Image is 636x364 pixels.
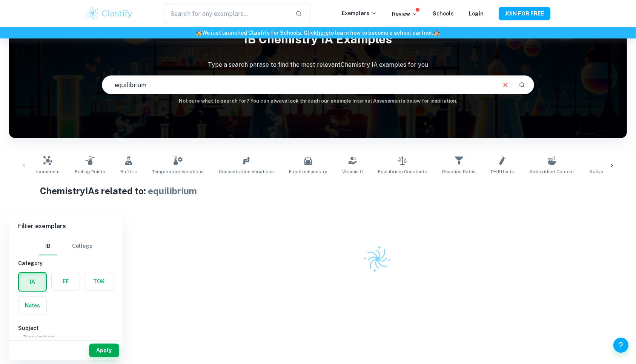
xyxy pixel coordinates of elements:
[613,338,628,353] button: Help and Feedback
[9,97,627,105] h6: Not sure what to search for? You can always look through our example Internal Assessments below f...
[120,168,137,175] span: Buffers
[72,237,92,255] button: College
[85,272,113,290] button: TOK
[86,6,134,21] img: Clastify logo
[392,10,418,18] p: Review
[75,168,105,175] span: Boiling Points
[19,273,46,291] button: IA
[40,184,596,198] h1: Chemistry IAs related to:
[2,29,634,37] h6: We just launched Clastify for Schools. Click to learn how to become a school partner.
[52,272,80,290] button: EE
[165,3,289,24] input: Search for any exemplars...
[36,168,60,175] span: Isomerism
[378,168,427,175] span: Equilibrium Constants
[39,237,92,255] div: Filter type choice
[39,237,57,255] button: IB
[469,11,484,17] a: Login
[9,216,122,237] h6: Filter exemplars
[289,168,327,175] span: Electrochemistry
[18,259,113,267] h6: Category
[18,324,113,332] h6: Subject
[152,168,204,175] span: Temperature Variations
[516,78,528,91] button: Search
[317,30,329,36] a: here
[9,27,627,51] h1: IB Chemistry IA examples
[23,333,55,340] label: Type a subject
[589,168,628,175] span: Activation Energy
[529,168,574,175] span: Antioxidant Content
[491,168,514,175] span: pH Effects
[9,60,627,69] p: Type a search phrase to find the most relevant Chemistry IA examples for you
[442,168,476,175] span: Reaction Rates
[342,9,377,17] p: Exemplars
[433,11,454,17] a: Schools
[498,78,513,92] button: Clear
[89,344,119,357] button: Apply
[196,30,203,36] span: 🏫
[219,168,274,175] span: Concentration Variations
[148,186,197,196] span: equilibrium
[499,7,550,20] button: JOIN FOR FREE
[434,30,440,36] span: 🏫
[18,296,46,315] button: Notes
[359,241,396,278] img: Clastify logo
[342,168,363,175] span: Vitamin C
[102,74,496,95] input: E.g. enthalpy of combustion, Winkler method, phosphate and temperature...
